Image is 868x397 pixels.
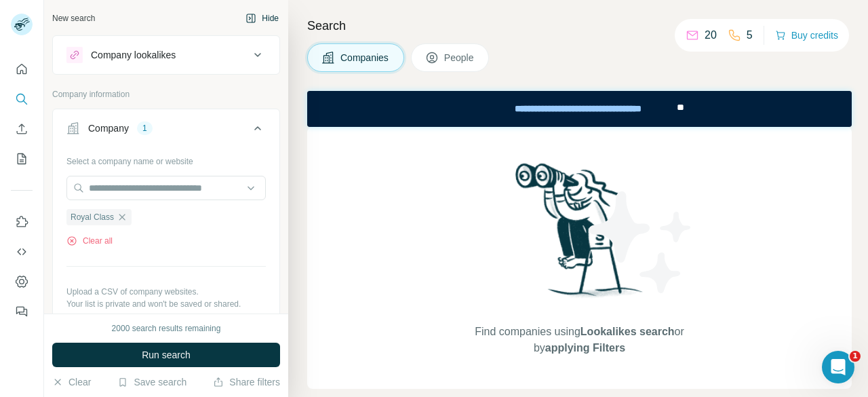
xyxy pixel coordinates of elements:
p: Company information [52,88,280,100]
span: 1 [850,351,861,362]
span: Lookalikes search [580,326,675,337]
button: Clear all [66,235,113,247]
button: Save search [117,375,186,389]
button: Use Surfe API [11,240,33,264]
span: Run search [142,348,191,362]
button: Clear [52,375,91,389]
div: Company [88,121,129,135]
span: Companies [340,51,390,64]
h4: Search [307,16,852,35]
iframe: Banner [307,91,852,127]
button: Hide [236,8,288,29]
button: Company lookalikes [53,39,279,71]
p: Upload a CSV of company websites. [66,286,266,298]
div: Company lookalikes [91,48,176,62]
p: 20 [705,27,717,43]
button: Search [11,87,33,111]
div: New search [52,12,95,24]
div: Select a company name or website [66,150,266,168]
button: Buy credits [775,26,838,45]
button: Use Surfe on LinkedIn [11,210,33,234]
p: 5 [747,27,753,43]
button: Run search [52,343,280,367]
span: Find companies using or by [471,324,688,356]
img: Surfe Illustration - Woman searching with binoculars [509,159,650,311]
button: Feedback [11,299,33,324]
button: Enrich CSV [11,117,33,141]
div: 2000 search results remaining [112,322,221,335]
button: My lists [11,147,33,171]
button: Dashboard [11,269,33,294]
span: Royal Class [71,211,114,223]
span: applying Filters [545,342,625,354]
iframe: Intercom live chat [822,351,854,383]
button: Share filters [213,375,280,389]
button: Quick start [11,57,33,81]
span: People [444,51,475,64]
div: 1 [137,122,153,134]
button: Company1 [53,112,279,150]
img: Surfe Illustration - Stars [580,181,702,303]
p: Your list is private and won't be saved or shared. [66,298,266,310]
